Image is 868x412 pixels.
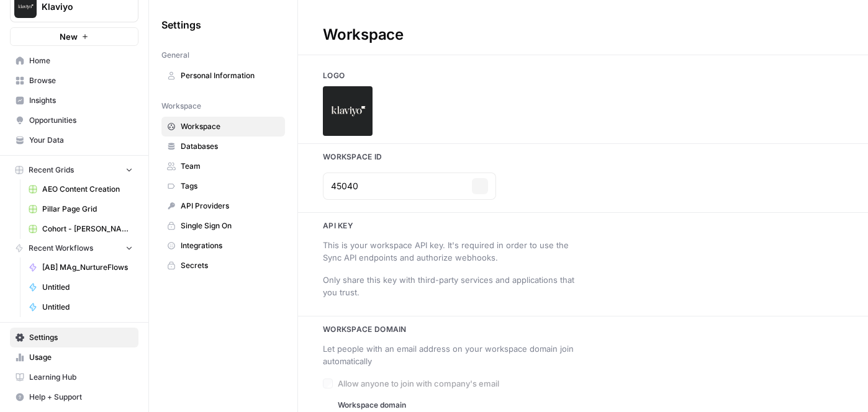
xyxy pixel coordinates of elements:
a: Untitled [23,297,138,317]
a: Pillar Page Grid [23,199,138,219]
button: Help + Support [10,387,138,407]
img: Company Logo [323,86,373,136]
span: Tags [181,181,279,192]
span: Recent Workflows [29,243,93,254]
span: Klaviyo [42,1,117,13]
span: Browse [29,75,133,86]
button: New [10,27,138,46]
span: Untitled [42,282,133,293]
span: Insights [29,95,133,106]
span: Opportunities [29,115,133,126]
a: Team [161,156,285,176]
a: Single Sign On [161,216,285,236]
a: Your Data [10,130,138,150]
span: Settings [29,332,133,343]
a: Opportunities [10,110,138,130]
span: Workspace [181,121,279,132]
a: Learning Hub [10,367,138,387]
a: Untitled [23,277,138,297]
h3: Logo [298,70,868,81]
a: Cohort - [PERSON_NAME] - Meta Description Generator Grid (1) [23,219,138,239]
span: API Providers [181,200,279,212]
span: Databases [181,141,279,152]
a: AEO Content Creation [23,179,138,199]
h3: Workspace Id [298,151,868,163]
span: AEO Content Creation [42,184,133,195]
a: Browse [10,71,138,91]
a: Databases [161,137,285,156]
a: Integrations [161,236,285,256]
span: General [161,50,189,61]
div: Only share this key with third-party services and applications that you trust. [323,274,583,298]
span: Team [181,161,279,172]
div: Workspace [298,25,428,45]
a: Home [10,51,138,71]
div: Let people with an email address on your workspace domain join automatically [323,343,583,367]
a: Settings [10,328,138,347]
span: Learning Hub [29,372,133,383]
a: Personal Information [161,66,285,86]
a: Insights [10,91,138,110]
span: Help + Support [29,392,133,403]
span: Usage [29,352,133,363]
a: Usage [10,347,138,367]
span: Pillar Page Grid [42,204,133,215]
span: New [60,30,78,43]
span: Untitled [42,302,133,313]
span: Workspace [161,101,201,112]
a: API Providers [161,196,285,216]
button: Recent Grids [10,161,138,179]
span: Secrets [181,260,279,271]
span: Home [29,55,133,66]
input: Allow anyone to join with company's email [323,378,333,388]
h3: Api key [298,220,868,231]
span: [AB] MAg_NurtureFlows [42,262,133,273]
a: [AB] MAg_NurtureFlows [23,257,138,277]
a: Secrets [161,256,285,275]
span: Cohort - [PERSON_NAME] - Meta Description Generator Grid (1) [42,223,133,235]
div: This is your workspace API key. It's required in order to use the Sync API endpoints and authoriz... [323,239,583,264]
span: Allow anyone to join with company's email [338,377,499,390]
span: Recent Grids [29,164,74,176]
a: Workspace [161,117,285,137]
a: Tags [161,176,285,196]
label: Workspace domain [338,400,598,411]
span: Single Sign On [181,220,279,231]
span: Personal Information [181,70,279,81]
h3: Workspace Domain [298,324,868,335]
button: Recent Workflows [10,239,138,257]
span: Integrations [181,240,279,251]
span: Your Data [29,135,133,146]
span: Settings [161,17,201,32]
